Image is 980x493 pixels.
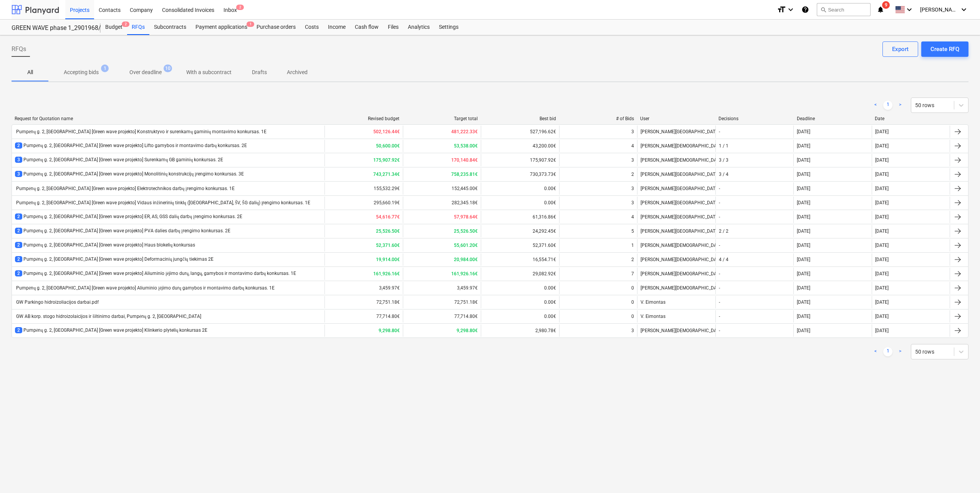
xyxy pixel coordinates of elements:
b: 50,600.00€ [376,143,400,149]
a: Purchase orders [252,20,300,35]
div: - [719,328,720,333]
span: 2 [15,213,22,220]
div: [DATE] [797,143,810,149]
div: [DATE] [875,143,889,149]
div: 3 [631,157,634,163]
a: Subcontracts [149,20,191,35]
div: User [640,116,712,121]
div: Pumpėnų g. 2, [GEOGRAPHIC_DATA] [Green wave projekto] Lifto gamybos ir montavimo darbų konkursas. 2E [15,142,247,149]
button: Search [817,3,871,16]
div: [DATE] [797,200,810,205]
div: 5 [631,228,634,234]
span: 2 [236,5,244,10]
div: [DATE] [875,257,889,262]
b: 161,926.16€ [451,271,478,276]
span: RFQs [12,45,26,54]
div: Pumpėnų g. 2, [GEOGRAPHIC_DATA] [Green wave projekto] Monolitinių konstrukcijų įrengimo konkursas... [15,171,244,177]
div: # of Bids [562,116,634,121]
div: [DATE] [875,157,889,163]
div: Files [383,20,403,35]
p: Drafts [250,68,268,76]
div: 43,200.00€ [481,140,559,152]
span: 9 [882,1,890,9]
div: 3 [631,328,634,333]
b: 55,601.20€ [454,243,478,248]
b: 743,271.34€ [373,172,400,177]
b: 25,526.50€ [454,228,478,234]
span: 2 [15,242,22,248]
div: Decisions [718,116,791,121]
div: 77,714.80€ [403,310,481,323]
a: Next page [896,101,905,110]
p: All [21,68,39,76]
i: Knowledge base [801,5,809,14]
div: 155,532.29€ [324,182,403,195]
div: Payment applications [191,20,252,35]
span: 3 [15,157,22,163]
div: 4 [631,214,634,220]
a: Page 1 is your current page [883,101,892,110]
b: 19,914.00€ [376,257,400,262]
button: Export [882,41,918,57]
div: [DATE] [875,285,889,291]
i: keyboard_arrow_down [959,5,968,14]
iframe: Chat Widget [942,456,980,493]
a: Previous page [871,101,880,110]
div: 1 [631,243,634,248]
div: Pumpėnų g. 2, [GEOGRAPHIC_DATA] [Green wave projekto] Klinkerio plytelių konkursas 2E [15,327,207,334]
b: 502,126.44€ [373,129,400,134]
div: 16,554.71€ [481,253,559,266]
div: 2 / 2 [719,228,728,234]
div: [DATE] [875,186,889,191]
div: Pumpėnų g. 2, [GEOGRAPHIC_DATA] [Green wave projekto] Vidaus inžinerinių tinklų ([GEOGRAPHIC_DATA... [15,200,310,206]
span: 2 [15,256,22,262]
div: Pumpėnų g. 2, [GEOGRAPHIC_DATA] [Green wave projekto] ER, AS, GSS dalių darbų įrengimo konkursas. 2E [15,213,242,220]
a: Cash flow [350,20,383,35]
div: [DATE] [875,271,889,276]
div: [DATE] [875,129,889,134]
div: [DATE] [797,328,810,333]
div: Export [892,44,909,54]
div: [DATE] [875,228,889,234]
div: 3,459.97€ [324,282,403,294]
span: 2 [15,327,22,333]
div: [PERSON_NAME][GEOGRAPHIC_DATA] [637,211,715,223]
div: Pumpėnų g. 2, [GEOGRAPHIC_DATA] [Green wave projekto] Konstruktyvo ir surenkamų gaminių montavimo... [15,129,267,135]
i: keyboard_arrow_down [905,5,914,14]
div: 3 / 3 [719,157,728,163]
p: With a subcontract [186,68,232,76]
div: Request for Quotation name [15,116,321,121]
span: 1 [247,22,254,27]
div: Pumpėnų g. 2, [GEOGRAPHIC_DATA] [Green wave projekto] Haus blokelių konkursas [15,242,195,248]
b: 53,538.00€ [454,143,478,149]
div: [DATE] [797,257,810,262]
div: 152,445.00€ [403,182,481,195]
div: Budget [101,20,127,35]
div: [DATE] [797,172,810,177]
div: 7 [631,271,634,276]
div: Deadline [797,116,869,121]
div: 0.00€ [481,182,559,195]
div: [PERSON_NAME][GEOGRAPHIC_DATA] [637,126,715,138]
div: [PERSON_NAME][GEOGRAPHIC_DATA] [637,182,715,195]
div: 72,751.18€ [403,296,481,308]
i: notifications [877,5,884,14]
a: Analytics [403,20,434,35]
div: [DATE] [875,214,889,220]
div: 730,373.73€ [481,168,559,180]
div: - [719,285,720,291]
div: [DATE] [875,328,889,333]
div: 3 [631,129,634,134]
div: 175,907.92€ [481,154,559,166]
div: 29,082.92€ [481,268,559,280]
div: - [719,129,720,134]
b: 52,371.60€ [376,243,400,248]
div: 282,345.18€ [403,197,481,209]
b: 9,298.80€ [379,328,400,333]
div: 3 / 4 [719,172,728,177]
div: - [719,314,720,319]
b: 758,235.81€ [451,172,478,177]
div: [DATE] [797,157,810,163]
